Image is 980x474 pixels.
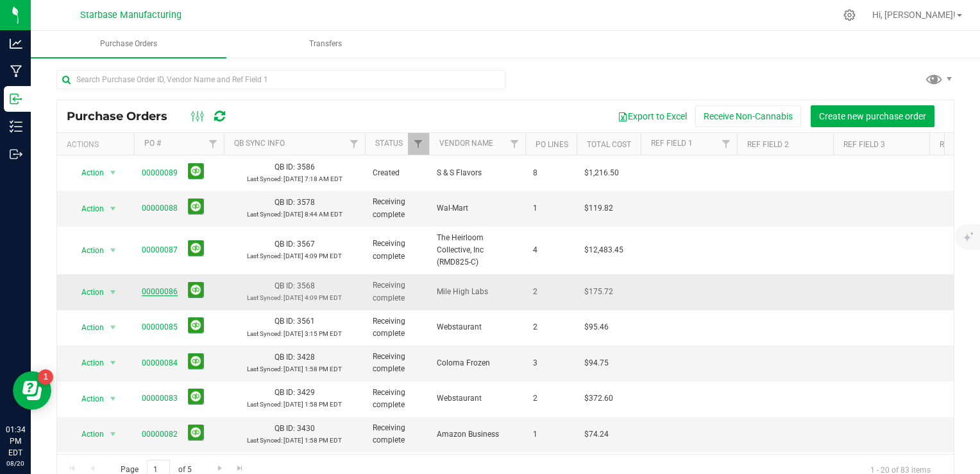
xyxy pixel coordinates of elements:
a: Filter [203,133,224,155]
div: Manage settings [841,9,857,21]
span: select [105,319,121,337]
inline-svg: Analytics [10,37,22,50]
inline-svg: Manufacturing [10,65,22,78]
span: Action [70,390,105,408]
span: Create new purchase order [819,111,926,121]
span: [DATE] 8:44 AM EDT [283,211,342,218]
span: Last Synced: [247,365,282,373]
inline-svg: Outbound [10,148,22,161]
span: 2 [533,321,569,333]
span: select [105,283,121,301]
a: Filter [344,133,365,155]
inline-svg: Inventory [10,120,22,133]
span: Transfers [292,39,359,49]
span: Last Synced: [247,437,282,444]
button: Export to Excel [609,105,695,127]
span: Receiving complete [373,279,421,304]
span: Last Synced: [247,252,282,259]
span: Mile High Labs [437,286,518,298]
span: Coloma Frozen [437,357,518,369]
span: [DATE] 1:58 PM EDT [283,437,342,444]
a: PO Lines [536,140,568,149]
a: Filter [504,133,525,155]
span: 3586 [297,162,315,171]
span: 3578 [297,198,315,207]
span: $74.24 [584,428,609,441]
a: Ref Field 1 [651,139,693,148]
span: $12,483.45 [584,244,623,256]
span: The Heirloom Collective, Inc (RMD825-C) [437,232,518,269]
span: 3429 [297,388,315,397]
span: Action [70,200,105,218]
iframe: Resource center [13,371,51,410]
span: Created [373,167,421,179]
span: Action [70,425,105,443]
span: Receiving complete [373,315,421,340]
span: Last Synced: [247,294,282,301]
span: select [105,200,121,218]
span: 3567 [297,240,315,249]
span: select [105,354,121,372]
span: select [105,164,121,182]
button: Create new purchase order [811,105,934,127]
a: Ref Field 2 [747,140,789,149]
a: 00000083 [142,394,178,403]
span: [DATE] 4:09 PM EDT [283,294,342,301]
span: Action [70,283,105,301]
span: Amazon Business [437,428,518,441]
span: [DATE] 1:58 PM EDT [283,401,342,408]
a: 00000085 [142,322,178,331]
span: Receiving complete [373,238,421,262]
inline-svg: Inbound [10,92,22,105]
a: QB Sync Info [234,139,285,148]
span: QB ID: [275,198,295,207]
span: QB ID: [275,162,295,171]
a: Ref Field 3 [843,140,885,149]
span: S & S Flavors [437,167,518,179]
span: Last Synced: [247,330,282,337]
a: PO # [144,139,161,148]
span: [DATE] 4:09 PM EDT [283,252,342,259]
a: Filter [716,133,737,155]
iframe: Resource center unread badge [38,369,53,385]
span: $372.60 [584,392,613,405]
a: 00000088 [142,204,178,213]
a: 00000087 [142,245,178,254]
span: 3568 [297,281,315,290]
span: Receiving complete [373,387,421,411]
span: 8 [533,167,569,179]
button: Receive Non-Cannabis [695,105,801,127]
span: QB ID: [275,353,295,362]
span: $94.75 [584,357,609,369]
span: 3430 [297,424,315,433]
span: Starbase Manufacturing [80,10,182,21]
span: Webstaurant [437,321,518,333]
span: $95.46 [584,321,609,333]
span: Last Synced: [247,401,282,408]
span: Purchase Orders [83,39,174,49]
input: Search Purchase Order ID, Vendor Name and Ref Field 1 [56,70,505,89]
span: Webstaurant [437,392,518,405]
a: Transfers [228,31,423,58]
span: [DATE] 7:18 AM EDT [283,175,342,182]
span: [DATE] 1:58 PM EDT [283,365,342,373]
span: select [105,241,121,259]
span: Receiving complete [373,196,421,220]
span: Receiving complete [373,351,421,375]
span: $175.72 [584,286,613,298]
a: Status [375,139,403,148]
span: select [105,425,121,443]
a: 00000084 [142,358,178,367]
span: QB ID: [275,240,295,249]
span: [DATE] 3:15 PM EDT [283,330,342,337]
span: select [105,390,121,408]
a: Vendor Name [439,139,493,148]
span: $119.82 [584,202,613,215]
span: 2 [533,392,569,405]
span: Purchase Orders [67,109,180,123]
span: 1 [533,202,569,215]
span: Wal-Mart [437,202,518,215]
span: QB ID: [275,317,295,326]
p: 08/20 [6,459,25,468]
